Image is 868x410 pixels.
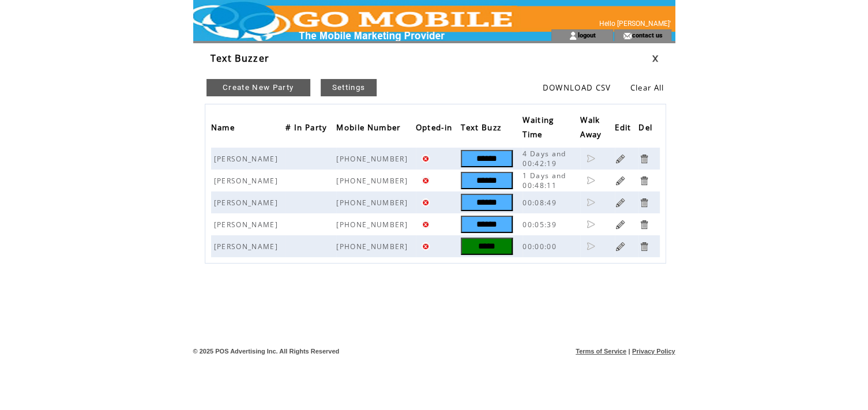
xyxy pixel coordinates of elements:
a: Privacy Policy [632,348,675,355]
a: Click to edit [615,219,626,230]
span: Mobile Number [336,119,403,138]
a: Click to set as walk away [586,154,595,163]
a: Clear All [630,82,664,93]
span: 00:08:49 [523,198,559,208]
span: [PERSON_NAME] [214,220,281,230]
a: Terms of Service [576,348,626,355]
a: Settings [321,79,377,96]
a: Click to delete [638,175,649,186]
span: [PERSON_NAME] [214,154,281,164]
a: Click to set as walk away [586,176,595,185]
img: account_icon.gif [569,31,577,40]
span: [PERSON_NAME] [214,242,281,251]
span: 1 Days and 00:48:11 [523,171,566,190]
span: Walk Away [580,112,604,145]
span: Hello [PERSON_NAME]' [599,20,671,28]
a: Click to edit [615,197,626,208]
span: [PHONE_NUMBER] [336,154,411,164]
a: Click to edit [615,175,626,186]
span: [PERSON_NAME] [214,198,281,208]
span: [PHONE_NUMBER] [336,198,411,208]
a: Click to delete [638,197,649,208]
span: [PHONE_NUMBER] [336,176,411,186]
a: Click to delete [638,219,649,230]
span: Del [638,119,655,138]
a: logout [577,31,595,39]
a: Click to set as walk away [586,220,595,229]
span: # In Party [285,119,330,138]
span: Text Buzzer [211,52,270,65]
a: contact us [632,31,662,39]
span: © 2025 POS Advertising Inc. All Rights Reserved [193,348,340,355]
span: Opted-in [416,119,456,138]
a: Click to delete [638,153,649,164]
img: contact_us_icon.gif [623,31,632,40]
a: Click to set as walk away [586,242,595,251]
span: [PHONE_NUMBER] [336,220,411,230]
span: Name [211,119,238,138]
a: Click to edit [615,153,626,164]
span: [PHONE_NUMBER] [336,242,411,251]
span: | [628,348,630,355]
span: 00:00:00 [523,242,559,251]
a: Click to set as walk away [586,198,595,207]
span: Waiting Time [523,112,554,145]
a: Click to delete [638,241,649,252]
span: Edit [615,119,634,138]
span: 4 Days and 00:42:19 [523,149,566,168]
a: DOWNLOAD CSV [543,82,611,93]
span: [PERSON_NAME] [214,176,281,186]
span: 00:05:39 [523,220,559,230]
a: Click to edit [615,241,626,252]
a: Create New Party [206,79,310,96]
span: Text Buzz [461,119,504,138]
